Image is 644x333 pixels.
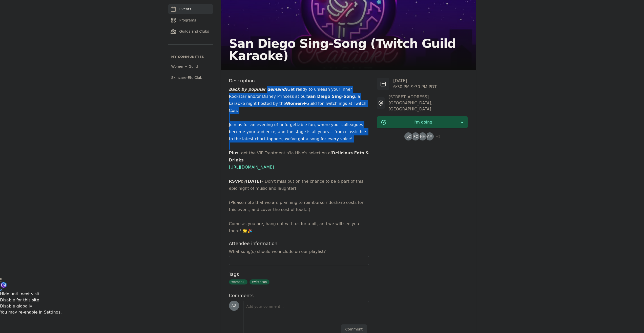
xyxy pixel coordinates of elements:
[413,135,418,138] span: PC
[168,55,213,59] p: My communities
[168,62,213,71] a: Women+ Guild
[179,18,196,23] span: Programs
[229,271,369,277] h3: Tags
[229,86,369,114] p: Get ready to unleash your inner Rockstar and/or Disney Princess at our , a karaoke night hosted b...
[229,151,369,162] strong: Delicious Eats & Drinks
[420,135,425,138] span: HH
[406,135,411,138] span: LC
[389,94,434,111] span: [STREET_ADDRESS][GEOGRAPHIC_DATA], , [GEOGRAPHIC_DATA]
[229,279,248,284] span: women+
[179,29,209,34] span: Guilds and Clubs
[307,94,355,99] strong: San Diego Sing-Song
[229,151,239,155] strong: Plus
[246,179,261,184] strong: [DATE]
[393,78,437,84] p: [DATE]
[386,119,460,125] span: I'm going
[229,87,287,92] em: Back by popular demand!
[393,84,437,90] p: 6:30 PM - 9:30 PM PDT
[229,150,369,164] p: , get the VIP Treatment a'la Hive's selection of
[229,37,468,62] h2: San Diego Sing-Song (Twitch Guild Karaoke)
[179,7,191,12] span: Events
[377,116,468,128] button: I'm going
[250,279,269,284] span: twitchcon
[171,64,198,69] span: Women+ Guild
[229,179,241,184] strong: RSVP
[168,4,213,82] nav: Sidebar
[427,135,433,138] span: AM
[229,165,274,170] a: [URL][DOMAIN_NAME]
[229,178,369,192] p: by – Don’t miss out on the chance to be a part of this epic night of music and laughter!
[171,75,202,80] span: Skincare-Etc Club
[168,4,213,14] a: Events
[229,121,369,142] p: Join us for an evening of unforgettable fun, where your colleagues become your audience, and the ...
[433,133,440,140] span: + 5
[231,304,236,307] span: AG
[229,249,369,255] label: What song(s) should we include on our playlist?
[168,15,213,25] a: Programs
[286,101,306,106] strong: Women+
[229,199,369,213] p: (Please note that we are planning to reimburse rideshare costs for this event, and cover the cost...
[229,220,369,234] p: Come as you are, hang out with us for a bit, and we will see you there! 🌟🎉
[168,26,213,36] a: Guilds and Clubs
[229,293,369,299] h3: Comments
[229,241,369,247] h3: Attendee information
[229,78,369,84] h3: Description
[168,73,213,82] a: Skincare-Etc Club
